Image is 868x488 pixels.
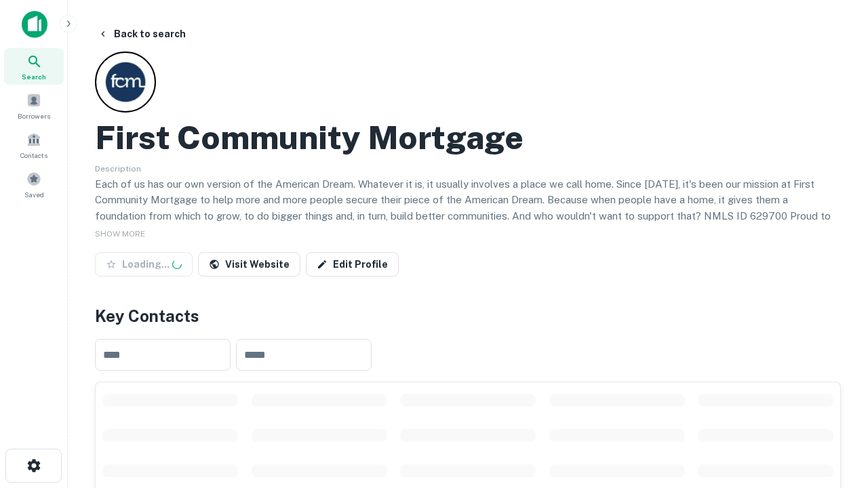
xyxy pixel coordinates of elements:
img: capitalize-icon.png [22,11,47,38]
span: SHOW MORE [95,229,145,239]
span: Description [95,164,141,174]
a: Edit Profile [306,252,399,277]
iframe: Chat Widget [800,380,868,445]
a: Borrowers [4,87,64,124]
a: Contacts [4,127,64,163]
span: Saved [24,189,44,200]
a: Visit Website [198,252,300,277]
a: Saved [4,166,64,203]
span: Borrowers [18,110,50,121]
h4: Key Contacts [95,304,841,328]
p: Each of us has our own version of the American Dream. Whatever it is, it usually involves a place... [95,176,841,240]
span: Search [22,71,46,82]
button: Back to search [92,22,191,46]
span: Contacts [20,150,47,161]
h2: First Community Mortgage [95,118,524,157]
a: Search [4,48,64,85]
